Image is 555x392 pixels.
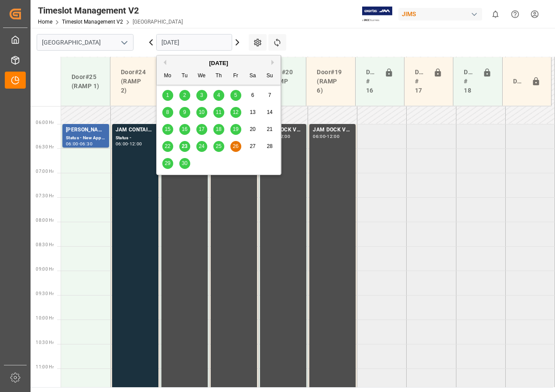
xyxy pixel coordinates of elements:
span: 10:00 Hr [36,316,54,320]
span: 08:00 Hr [36,218,54,223]
button: Previous Month [161,60,166,65]
div: [DATE] [157,59,281,68]
div: Status - [116,134,155,142]
div: JAM CONTAINER RESERVED [116,126,155,134]
span: 18 [216,126,221,132]
div: Door#24 (RAMP 2) [117,64,152,99]
span: 20 [250,126,255,132]
a: Timeslot Management V2 [62,19,123,25]
div: 06:00 [66,142,79,146]
span: 16 [182,126,187,132]
div: Choose Tuesday, September 30th, 2025 [179,158,190,169]
div: Choose Saturday, September 6th, 2025 [247,90,258,101]
div: [PERSON_NAME] [66,126,106,134]
button: Help Center [505,4,525,24]
span: 4 [217,92,220,98]
span: 30 [182,160,187,166]
span: 12 [233,109,238,115]
a: Home [38,19,52,25]
button: show 0 new notifications [486,4,505,24]
div: 06:00 [116,142,128,146]
span: 21 [267,126,272,132]
span: 06:30 Hr [36,144,54,149]
div: Choose Wednesday, September 10th, 2025 [196,107,207,118]
div: Su [264,71,275,82]
span: 6 [251,92,254,98]
div: JAM DOCK VOLUME CONTROL [313,126,352,134]
span: 09:00 Hr [36,267,54,272]
div: Tu [179,71,190,82]
span: 07:30 Hr [36,193,54,198]
button: Next Month [271,60,277,65]
div: JIMS [398,8,482,21]
div: Sa [247,71,258,82]
span: 2 [183,92,186,98]
span: 10 [199,109,204,115]
span: 14 [267,109,272,115]
div: Choose Thursday, September 4th, 2025 [213,90,224,101]
span: 26 [233,143,238,149]
span: 11 [216,109,221,115]
input: Type to search/select [37,34,134,51]
div: Door#23 [510,73,528,90]
div: 12:00 [327,134,339,138]
div: Choose Tuesday, September 16th, 2025 [179,124,190,135]
div: Timeslot Management V2 [38,4,183,17]
div: Choose Saturday, September 20th, 2025 [247,124,258,135]
input: DD-MM-YYYY [156,34,232,51]
div: Choose Friday, September 12th, 2025 [230,107,241,118]
div: Choose Tuesday, September 23rd, 2025 [179,141,190,152]
div: - [79,142,80,146]
span: 29 [164,160,170,166]
div: Choose Tuesday, September 2nd, 2025 [179,90,190,101]
span: 08:30 Hr [36,242,54,247]
span: 11:00 Hr [36,364,54,369]
div: Fr [230,71,241,82]
div: Choose Thursday, September 11th, 2025 [213,107,224,118]
div: Choose Saturday, September 27th, 2025 [247,141,258,152]
div: 12:00 [130,142,142,146]
div: Mo [162,71,173,82]
div: We [196,71,207,82]
div: Choose Saturday, September 13th, 2025 [247,107,258,118]
div: Choose Monday, September 22nd, 2025 [162,141,173,152]
div: - [128,142,129,146]
span: 09:30 Hr [36,291,54,296]
div: Choose Wednesday, September 24th, 2025 [196,141,207,152]
img: Exertis%20JAM%20-%20Email%20Logo.jpg_1722504956.jpg [362,7,392,22]
div: Choose Monday, September 1st, 2025 [162,90,173,101]
div: Choose Wednesday, September 17th, 2025 [196,124,207,135]
div: Choose Monday, September 15th, 2025 [162,124,173,135]
span: 3 [200,92,203,98]
span: 8 [166,109,169,115]
span: 06:00 Hr [36,120,54,125]
div: Status - New Appointment [66,134,106,142]
div: Choose Thursday, September 25th, 2025 [213,141,224,152]
div: Th [213,71,224,82]
div: Door#20 (RAMP 5) [264,64,299,99]
span: 23 [182,143,187,149]
div: 06:30 [80,142,92,146]
div: Choose Tuesday, September 9th, 2025 [179,107,190,118]
div: Doors # 17 [411,64,430,99]
div: Choose Thursday, September 18th, 2025 [213,124,224,135]
div: - [325,134,327,138]
span: 15 [164,126,170,132]
div: Choose Sunday, September 14th, 2025 [264,107,275,118]
span: 5 [234,92,237,98]
div: Choose Monday, September 29th, 2025 [162,158,173,169]
div: Choose Sunday, September 7th, 2025 [264,90,275,101]
div: Choose Friday, September 19th, 2025 [230,124,241,135]
span: 25 [216,143,221,149]
span: 1 [166,92,169,98]
span: 24 [199,143,204,149]
div: Choose Sunday, September 28th, 2025 [264,141,275,152]
div: Choose Friday, September 5th, 2025 [230,90,241,101]
span: 10:30 Hr [36,340,54,345]
div: Choose Friday, September 26th, 2025 [230,141,241,152]
span: 27 [250,143,255,149]
button: JIMS [398,6,486,22]
div: Doors # 18 [460,64,479,99]
span: 22 [164,143,170,149]
div: month 2025-09 [159,87,278,172]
